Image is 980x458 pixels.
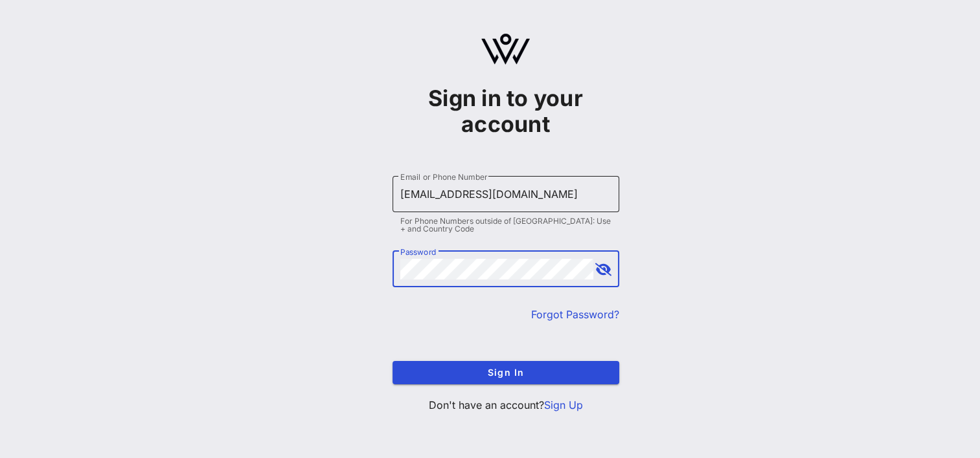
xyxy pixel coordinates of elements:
[400,217,611,233] div: For Phone Numbers outside of [GEOGRAPHIC_DATA]: Use + and Country Code
[544,398,583,411] a: Sign Up
[393,361,619,384] button: Sign In
[400,247,437,257] label: Password
[481,34,530,65] img: logo.svg
[393,397,619,413] p: Don't have an account?
[403,367,609,378] span: Sign In
[531,308,619,321] a: Forgot Password?
[595,263,611,276] button: append icon
[400,172,487,182] label: Email or Phone Number
[393,85,619,137] h1: Sign in to your account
